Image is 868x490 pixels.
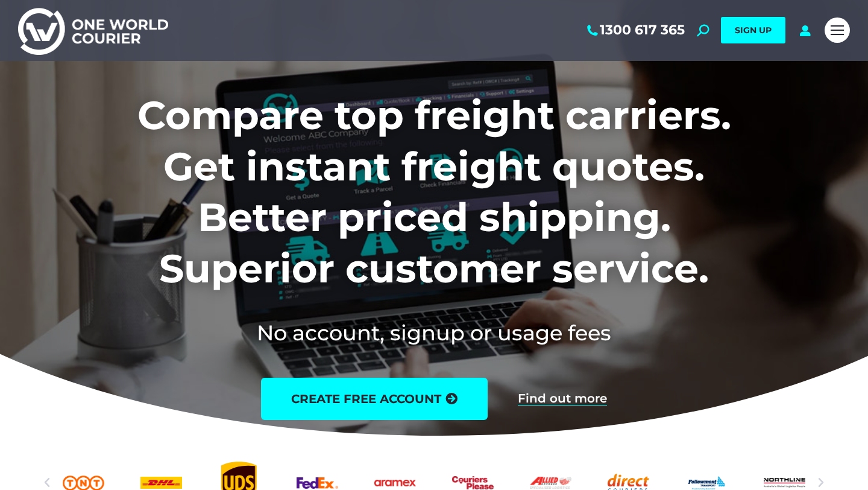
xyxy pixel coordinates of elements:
a: Find out more [518,392,607,406]
h1: Compare top freight carriers. Get instant freight quotes. Better priced shipping. Superior custom... [58,90,811,294]
a: SIGN UP [721,17,785,43]
a: create free account [261,378,488,420]
img: One World Courier [18,6,168,55]
h2: No account, signup or usage fees [58,318,811,348]
a: Mobile menu icon [825,17,850,43]
a: 1300 617 365 [585,22,685,38]
span: SIGN UP [735,25,772,36]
